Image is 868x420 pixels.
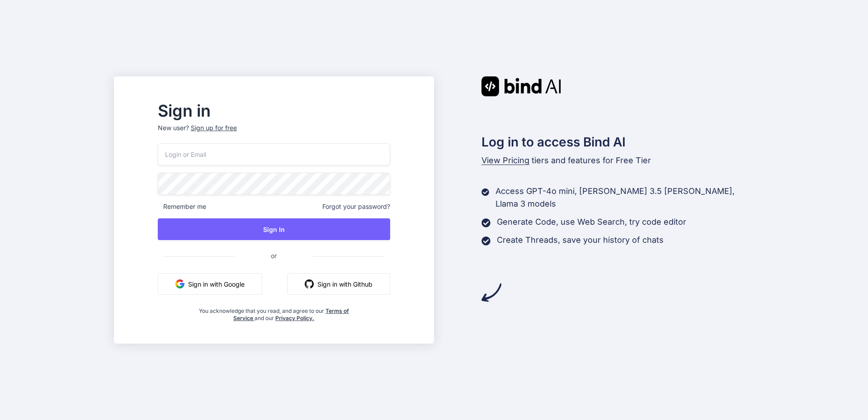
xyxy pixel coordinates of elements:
h2: Sign in [158,104,390,118]
img: github [305,279,314,288]
a: Terms of Service [233,307,349,321]
p: Generate Code, use Web Search, try code editor [497,216,686,228]
input: Login or Email [158,143,390,165]
button: Sign In [158,218,390,240]
div: You acknowledge that you read, and agree to our and our [196,302,351,322]
p: New user? [158,123,390,143]
p: Create Threads, save your history of chats [497,234,664,246]
h2: Log in to access Bind AI [481,132,755,151]
p: Access GPT-4o mini, [PERSON_NAME] 3.5 [PERSON_NAME], Llama 3 models [495,185,754,210]
a: Privacy Policy. [275,315,314,321]
img: arrow [481,283,501,302]
span: Forgot your password? [322,202,390,211]
p: tiers and features for Free Tier [481,154,755,167]
button: Sign in with Google [158,273,262,295]
span: Remember me [158,202,206,211]
button: Sign in with Github [287,273,390,295]
img: Bind AI logo [481,76,561,96]
div: Sign up for free [191,123,237,132]
img: google [175,279,184,288]
span: View Pricing [481,156,529,165]
span: or [235,245,313,267]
